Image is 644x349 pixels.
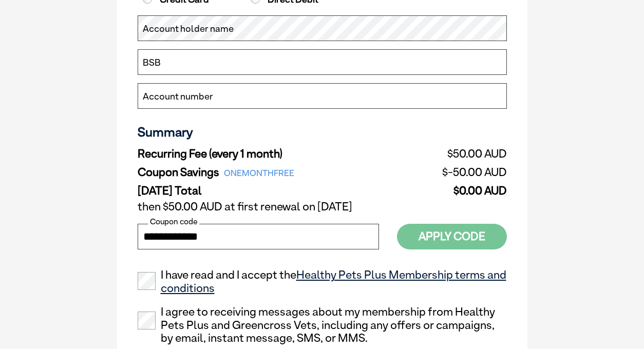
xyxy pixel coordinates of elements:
button: Apply Code [397,224,507,249]
label: Account holder name [143,22,234,35]
label: I have read and I accept the [138,268,507,295]
td: $0.00 AUD [400,182,506,198]
td: [DATE] Total [138,182,400,198]
a: Healthy Pets Plus Membership terms and conditions [161,268,506,295]
td: Coupon Savings [138,163,400,182]
label: I agree to receiving messages about my membership from Healthy Pets Plus and Greencross Vets, inc... [138,305,507,345]
input: I agree to receiving messages about my membership from Healthy Pets Plus and Greencross Vets, inc... [138,312,156,329]
td: Recurring Fee (every 1 month) [138,145,400,163]
label: Coupon code [148,217,199,226]
td: $-50.00 AUD [400,163,506,182]
span: ONEMONTHFREE [219,166,300,181]
td: $50.00 AUD [400,145,506,163]
h3: Summary [138,124,507,140]
input: I have read and I accept theHealthy Pets Plus Membership terms and conditions [138,272,156,290]
td: then $50.00 AUD at first renewal on [DATE] [138,198,507,216]
label: Account number [143,90,213,103]
label: BSB [143,56,161,69]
